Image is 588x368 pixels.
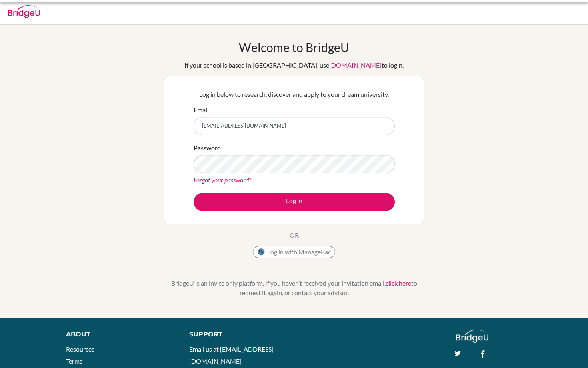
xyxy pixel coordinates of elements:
a: Email us at [EMAIL_ADDRESS][DOMAIN_NAME] [189,345,274,365]
div: About [66,330,171,339]
img: Bridge-U [8,5,40,18]
a: Forgot your password? [194,176,251,184]
a: click here [386,279,411,287]
div: If your school is based in [GEOGRAPHIC_DATA], use to login. [184,60,404,70]
p: OR [290,230,299,240]
a: [DOMAIN_NAME] [329,61,382,69]
img: logo_white@2x-f4f0deed5e89b7ecb1c2cc34c3e3d731f90f0f143d5ea2071677605dd97b5244.png [456,330,488,343]
h1: Welcome to BridgeU [239,40,349,54]
label: Email [194,105,209,115]
button: Log in [194,193,395,211]
div: Support [189,330,286,339]
a: Terms [66,357,82,365]
a: Resources [66,345,94,353]
p: Log in below to research, discover and apply to your dream university. [194,90,395,99]
label: Password [194,143,221,153]
button: Log in with ManageBac [253,246,335,258]
p: BridgeU is an invite only platform. If you haven’t received your invitation email, to request it ... [164,278,424,298]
